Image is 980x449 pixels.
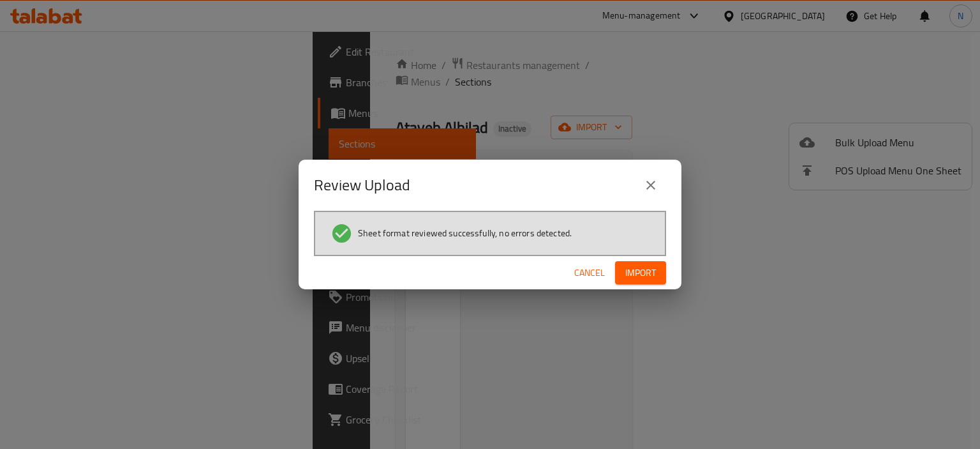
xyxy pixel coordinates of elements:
span: Cancel [574,265,605,281]
button: Cancel [569,261,610,285]
button: close [635,170,666,201]
span: Import [625,265,656,281]
h2: Review Upload [314,175,410,195]
button: Import [615,261,666,285]
span: Sheet format reviewed successfully, no errors detected. [358,227,572,240]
